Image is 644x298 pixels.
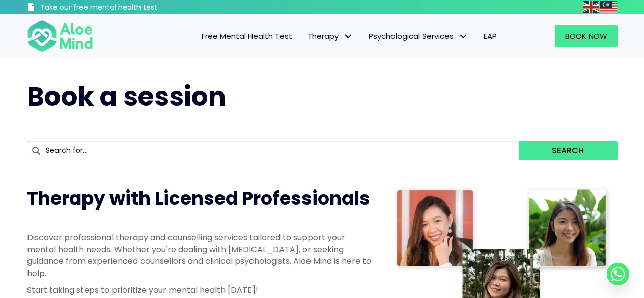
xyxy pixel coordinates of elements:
[607,263,629,285] a: Whatsapp
[27,141,519,160] input: Search for...
[27,185,370,211] span: Therapy with Licensed Professionals
[583,1,600,13] a: English
[27,232,373,279] p: Discover professional therapy and counselling services tailored to support your mental health nee...
[40,3,212,13] h3: Take our free mental health test
[600,1,617,13] img: ms
[341,29,356,44] span: Therapy: submenu
[202,31,292,41] span: Free Mental Health Test
[369,31,468,41] span: Psychological Services
[27,19,93,53] img: Aloe mind Logo
[456,29,471,44] span: Psychological Services: submenu
[27,3,212,14] a: Take our free mental health test
[555,25,618,47] a: Book Now
[300,25,361,47] a: TherapyTherapy: submenu
[106,25,505,47] nav: Menu
[27,284,373,296] p: Start taking steps to prioritize your mental health [DATE]!
[194,25,300,47] a: Free Mental Health Test
[361,25,476,47] a: Psychological ServicesPsychological Services: submenu
[27,78,226,115] span: Book a session
[600,1,618,13] a: Malay
[519,141,617,160] button: Search
[307,31,353,41] span: Therapy
[484,31,497,41] span: EAP
[476,25,505,47] a: EAP
[583,1,599,13] img: en
[565,31,607,41] span: Book Now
